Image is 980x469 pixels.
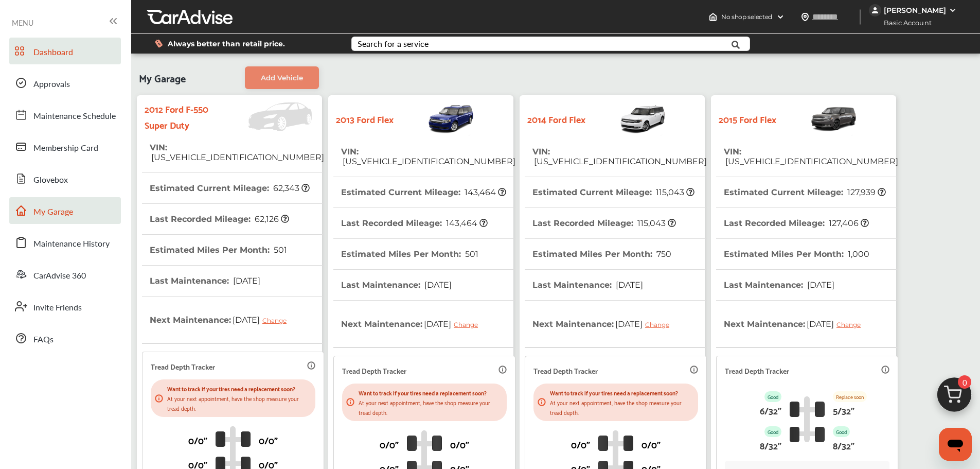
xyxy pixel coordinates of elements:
[725,364,789,376] p: Tread Depth Tracker
[272,183,310,193] span: 62,343
[721,13,772,21] span: No shop selected
[790,396,825,442] img: tire_track_logo.b900bcbc.svg
[341,177,506,207] th: Estimated Current Mileage :
[9,133,121,160] a: Membership Card
[341,136,515,177] th: VIN :
[341,270,452,300] th: Last Maintenance :
[654,187,694,197] span: 115,043
[139,66,186,89] span: My Garage
[533,364,598,376] p: Tread Depth Tracker
[764,391,781,402] p: Good
[464,249,478,259] span: 501
[532,136,707,177] th: VIN :
[645,321,674,328] div: Change
[827,218,869,228] span: 127,406
[155,39,163,48] img: dollor_label_vector.a70140d1.svg
[930,373,979,422] img: cart_icon.3d0951e8.svg
[150,152,324,162] span: [US_VEHICLE_IDENTIFICATION_NUMBER]
[359,388,503,397] p: Want to track if your tires need a replacement soon?
[151,360,215,372] p: Tread Depth Tracker
[776,13,785,21] img: header-down-arrow.9dd2ce7d.svg
[550,397,694,417] p: At your next appointment, have the shop measure your tread depth.
[571,436,590,452] p: 0/0"
[9,293,121,320] a: Invite Friends
[724,301,868,347] th: Next Maintenance :
[463,187,506,197] span: 143,464
[150,132,324,172] th: VIN :
[585,100,667,136] img: Vehicle
[33,142,98,155] span: Membership Card
[836,321,866,328] div: Change
[724,208,869,238] th: Last Recorded Mileage :
[33,46,73,59] span: Dashboard
[450,436,469,452] p: 0/0"
[870,18,939,28] span: Basic Account
[9,229,121,256] a: Maintenance History
[833,437,854,453] p: 8/32"
[833,402,854,418] p: 5/32"
[949,6,957,14] img: WGsFRI8htEPBVLJbROoPRyZpYNWhNONpIPPETTm6eUC0GeLEiAAAAAElFTkSuQmCC
[939,428,972,461] iframe: Button to launch messaging window
[168,40,285,47] span: Always better than retail price.
[188,432,207,448] p: 0/0"
[833,391,867,402] p: Replace soon
[33,333,54,346] span: FAQs
[532,301,677,347] th: Next Maintenance :
[342,364,406,376] p: Tread Depth Tracker
[958,375,971,389] span: 0
[150,297,294,343] th: Next Maintenance :
[9,261,121,288] a: CarAdvise 360
[550,388,694,397] p: Want to track if your tires need a replacement soon?
[724,270,834,300] th: Last Maintenance :
[724,177,886,207] th: Estimated Current Mileage :
[724,239,869,269] th: Estimated Miles Per Month :
[341,157,515,166] span: [US_VEHICLE_IDENTIFICATION_NUMBER]
[806,280,834,290] span: [DATE]
[215,102,317,131] img: Vehicle
[9,165,121,192] a: Glovebox
[261,74,303,82] span: Add Vehicle
[358,40,429,48] div: Search for a service
[869,4,881,16] img: jVpblrzwTbfkPYzPPzSLxeg0AAAAASUVORK5CYII=
[33,110,116,123] span: Maintenance Schedule
[272,245,287,255] span: 501
[527,111,585,127] strong: 2014 Ford Flex
[9,325,121,352] a: FAQs
[884,6,946,15] div: [PERSON_NAME]
[12,19,33,27] span: MENU
[532,177,694,207] th: Estimated Current Mileage :
[724,157,898,166] span: [US_VEHICLE_IDENTIFICATION_NUMBER]
[150,173,310,203] th: Estimated Current Mileage :
[167,384,311,393] p: Want to track if your tires need a replacement soon?
[655,249,671,259] span: 750
[145,100,215,132] strong: 2012 Ford F-550 Super Duty
[614,311,677,337] span: [DATE]
[636,218,676,228] span: 115,043
[532,157,707,166] span: [US_VEHICLE_IDENTIFICATION_NUMBER]
[394,100,475,136] img: Vehicle
[532,239,671,269] th: Estimated Miles Per Month :
[454,321,483,328] div: Change
[423,280,452,290] span: [DATE]
[341,208,488,238] th: Last Recorded Mileage :
[150,266,260,296] th: Last Maintenance :
[9,70,121,96] a: Approvals
[9,38,121,64] a: Dashboard
[776,100,858,136] img: Vehicle
[833,426,850,437] p: Good
[422,311,486,337] span: [DATE]
[150,235,287,265] th: Estimated Miles Per Month :
[33,173,68,187] span: Glovebox
[262,317,292,324] div: Change
[9,101,121,128] a: Maintenance Schedule
[33,237,110,251] span: Maintenance History
[167,393,311,413] p: At your next appointment, have the shop measure your tread depth.
[231,307,294,333] span: [DATE]
[253,214,289,224] span: 62,126
[614,280,643,290] span: [DATE]
[33,78,70,91] span: Approvals
[760,437,781,453] p: 8/32"
[231,276,260,286] span: [DATE]
[719,111,776,127] strong: 2015 Ford Flex
[724,136,898,177] th: VIN :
